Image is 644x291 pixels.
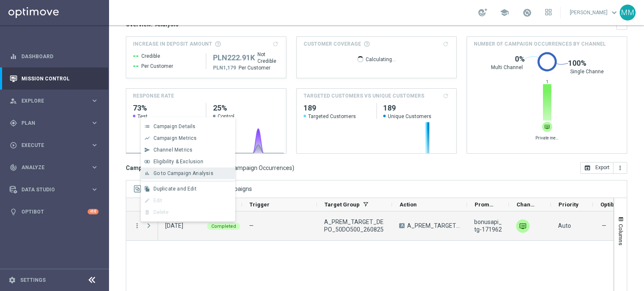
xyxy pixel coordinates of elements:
img: website.svg [542,122,552,132]
multiple-options-button: Export to CSV [580,164,627,171]
span: Campaign Details [153,124,196,129]
span: Action [400,201,417,208]
div: equalizer Dashboard [9,53,99,60]
span: Plan [21,121,91,126]
h4: TARGETED CUSTOMERS VS UNIQUE CUSTOMERS [304,92,424,100]
button: show_chart Campaign Metrics [141,132,235,144]
p: Calculating... [366,55,396,63]
span: Control [218,113,234,120]
h2: 25% [213,103,279,113]
span: — [602,222,606,229]
span: -- [133,51,139,61]
a: Optibot [21,201,88,223]
button: person_search Explore keyboard_arrow_right [9,98,99,104]
span: Unique Customers [383,113,449,120]
span: — [249,222,254,229]
span: Test [138,113,148,120]
div: 26 Aug 2025, Tuesday [165,222,183,229]
button: list Campaign Details [141,121,235,132]
img: Private message [516,219,530,233]
div: Explore [10,97,91,105]
span: Optibot [600,201,619,208]
button: play_circle_outline Execute keyboard_arrow_right [9,142,99,149]
span: Auto [558,222,571,229]
span: Go to Campaign Analysis [153,170,213,176]
i: keyboard_arrow_right [91,185,99,193]
div: Execute [10,142,91,149]
span: Per Customer [239,64,270,71]
div: Optibot [10,201,99,223]
button: Data Studio keyboard_arrow_right [9,186,99,193]
div: lightbulb Optibot +10 [9,209,99,215]
span: 100% [568,58,587,68]
span: Campaign Metrics [153,135,197,141]
i: play_circle_outline [10,142,17,149]
span: Single Channel [570,68,605,75]
span: Targeted Customers [304,113,370,120]
span: Private message [535,135,558,141]
a: Mission Control [21,67,99,90]
div: Plan [10,119,91,127]
span: Channel Metrics [153,147,193,153]
span: 0% [515,54,525,64]
i: send [144,147,150,153]
span: A_PREM_TARGET_DEPO_50DO500_260825 [407,222,460,229]
div: Private message [542,122,552,132]
span: 1 [543,79,552,85]
div: Mission Control [10,67,99,90]
span: Execute [21,143,91,148]
span: Channel [517,201,537,208]
span: Duplicate and Edit [153,186,197,192]
div: +10 [88,209,99,214]
i: list [144,124,150,129]
h3: Campaign List [126,164,294,172]
h2: 73% [133,103,199,113]
span: Customer Coverage [304,40,361,48]
i: bar_chart [144,170,150,176]
div: track_changes Analyze keyboard_arrow_right [9,164,99,171]
i: lightbulb [10,208,17,216]
i: settings [8,276,16,284]
span: PLN1,179 [213,64,236,71]
span: Promotions [475,201,495,208]
span: keyboard_arrow_down [610,8,619,17]
i: file_copy [144,186,150,192]
span: PLN222,906 [213,53,255,63]
button: gps_fixed Plan keyboard_arrow_right [9,120,99,126]
span: A_PREM_TARGET_DEPO_50DO500_260825 [324,218,385,233]
div: Press SPACE to deselect this row. [126,211,158,241]
button: open_in_browser Export [580,162,613,174]
span: Multi Channel [491,64,523,71]
span: Not Credible [257,51,279,64]
span: Target Group [325,201,360,208]
button: file_copy Duplicate and Edit [141,183,235,195]
span: Credible [141,53,160,59]
i: keyboard_arrow_down [619,21,625,27]
span: Explore [21,98,91,103]
i: show_chart [144,135,150,141]
span: -- [133,61,139,71]
div: MM [620,5,636,21]
button: send Channel Metrics [141,144,235,156]
i: join_inner [144,159,150,165]
span: A [399,223,405,228]
i: keyboard_arrow_right [91,119,99,127]
span: bonusapi_tg-171962 [474,218,502,233]
h2: 189 [304,103,370,113]
i: keyboard_arrow_right [91,141,99,149]
button: Mission Control [9,75,99,82]
a: Settings [20,278,46,283]
span: Number of campaign occurrences by channel [474,40,606,48]
a: [PERSON_NAME]keyboard_arrow_down [569,6,620,19]
i: keyboard_arrow_right [91,163,99,171]
span: Per Customer [141,63,173,70]
i: open_in_browser [584,165,591,171]
div: Data Studio [10,186,91,193]
span: school [500,8,509,17]
span: ) [292,164,294,172]
i: keyboard_arrow_right [91,97,99,105]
